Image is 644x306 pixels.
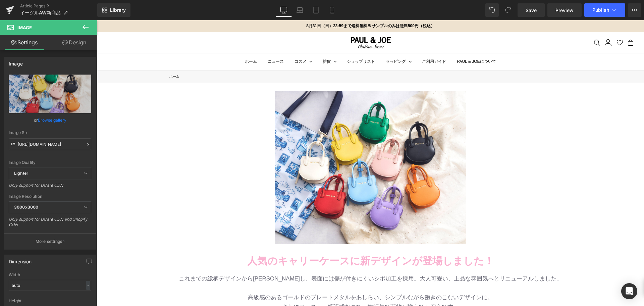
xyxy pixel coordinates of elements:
[20,10,61,15] span: イーグルAW新商品
[97,3,130,17] a: New Library
[226,38,234,45] summary: 雑貨
[276,3,292,17] a: Desktop
[86,281,90,290] div: -
[9,117,91,124] div: or
[36,238,62,245] p: More settings
[50,35,99,50] a: Design
[4,233,96,249] button: More settings
[9,194,91,199] div: Image Resolution
[148,38,160,45] a: ホーム
[209,3,338,9] p: 8月31日（日）23:59まで送料無料※サンプルのみは送料500円（税込）
[14,205,38,210] b: 3000x3000
[77,282,470,292] p: さらにファスナー拡張式なので、旅行先で荷物が増えても安心です。
[9,183,91,192] div: Only support for UCare CDN
[501,3,515,17] button: Redo
[20,3,97,9] a: Article Pages
[547,3,582,17] a: Preview
[198,38,210,45] summary: コスメ
[9,138,91,150] input: Link
[250,38,278,45] a: ショップリスト
[38,114,66,126] a: Browse gallery
[592,7,609,13] span: Publish
[584,3,625,17] button: Publish
[17,25,32,30] span: Image
[324,3,340,17] a: Mobile
[9,299,91,303] div: Height
[555,7,574,14] span: Preview
[150,235,397,246] b: 人気のキャリーケースに新デザインが登場しました！
[292,3,308,17] a: Laptop
[9,280,91,291] input: auto
[9,255,32,264] div: Dimension
[486,19,547,26] nav: セカンダリナビゲーション
[9,57,23,67] div: Image
[9,130,91,135] div: Image Src
[308,3,324,17] a: Tablet
[325,38,349,45] a: ご利用ガイド
[360,38,399,45] a: PAUL & JOEについて
[77,273,470,282] p: 高級感のあるゴールドのプレートメタルをあしらい、シンプルながら飽きのこないデザインに。
[77,254,470,263] p: これまでの総柄デザインから[PERSON_NAME]し、表面には傷が付きにくいシボ加工を採用。大人可愛い、上品な雰囲気へとリニューアルしました。
[9,217,91,232] div: Only support for UCare CDN and Shopify CDN
[485,3,499,17] button: Undo
[628,3,641,17] button: More
[72,54,83,58] a: ホーム
[9,160,91,165] div: Image Quality
[289,38,309,45] summary: ラッピング
[9,272,91,277] div: Width
[14,171,28,176] b: Lighter
[110,7,126,13] span: Library
[526,7,537,14] span: Save
[171,38,187,45] a: ニュース
[621,283,637,299] div: Open Intercom Messenger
